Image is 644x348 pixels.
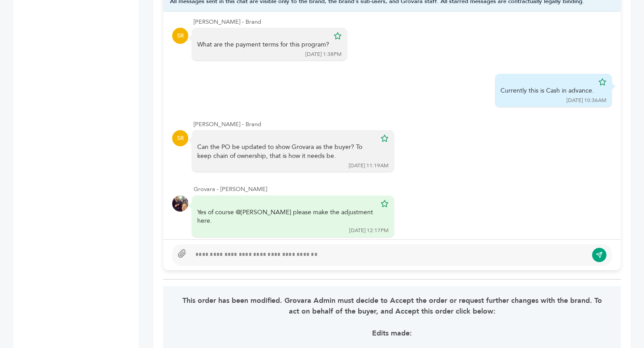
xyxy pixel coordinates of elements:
div: Grovara - [PERSON_NAME] [194,185,612,193]
div: [DATE] 10:36AM [567,97,606,104]
div: [DATE] 12:17PM [349,227,389,234]
div: [PERSON_NAME] - Brand [194,18,612,26]
div: SR [172,130,188,146]
div: [DATE] 11:19AM [349,162,389,170]
p: Edits made: [182,328,602,339]
div: SR [172,28,188,44]
div: Currently this is Cash in advance. [500,86,594,95]
div: What are the payment terms for this program? [197,40,329,49]
p: This order has been modified. Grovara Admin must decide to Accept the order or request further ch... [182,295,602,317]
div: Yes of course @[PERSON_NAME] please make the adjustment here. [197,208,376,225]
div: [PERSON_NAME] - Brand [194,120,612,128]
div: [DATE] 1:38PM [305,51,342,58]
div: Can the PO be updated to show Grovara as the buyer? To keep chain of ownership, that is how it ne... [197,143,376,160]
